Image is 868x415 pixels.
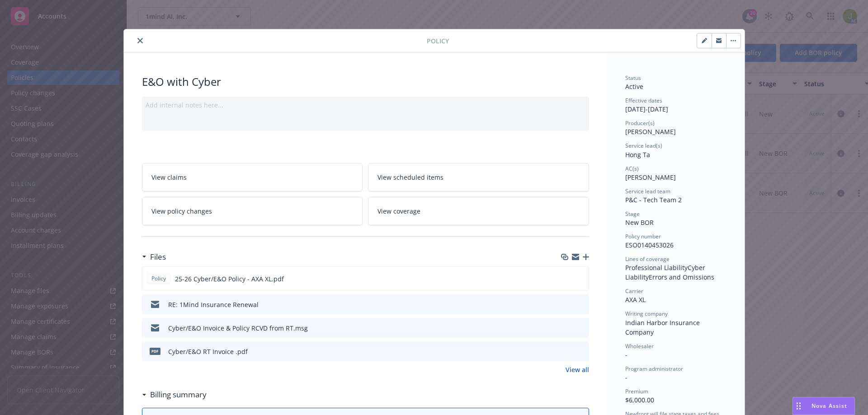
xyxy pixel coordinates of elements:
a: View policy changes [142,197,363,225]
div: [DATE] - [DATE] [625,97,726,114]
button: download file [563,300,570,309]
span: Hong Ta [625,150,650,159]
button: preview file [577,300,585,309]
span: $6,000.00 [625,396,654,404]
div: Billing summary [142,389,207,401]
span: Policy [150,275,168,283]
span: Service lead(s) [625,142,662,149]
span: View policy changes [151,206,212,216]
div: Cyber/E&O RT Invoice .pdf [168,347,248,356]
span: Carrier [625,287,643,295]
span: Effective dates [625,97,662,104]
div: E&O with Cyber [142,74,589,89]
span: Cyber Liability [625,263,707,281]
span: - [625,350,627,359]
a: View all [566,365,589,374]
a: View coverage [368,197,589,225]
h3: Files [150,251,166,263]
div: Add internal notes here... [146,100,585,110]
div: RE: 1Mind Insurance Renewal [168,300,259,309]
button: Nova Assist [793,397,855,415]
span: View claims [151,173,187,182]
span: Wholesaler [625,342,654,350]
span: P&C - Tech Team 2 [625,196,682,204]
span: Active [625,82,643,91]
a: View scheduled items [368,163,589,191]
span: Professional Liability [625,263,688,272]
span: Service lead team [625,187,670,195]
button: preview file [577,323,585,333]
h3: Billing summary [150,389,207,401]
span: Lines of coverage [625,255,670,263]
span: Writing company [625,310,668,317]
span: pdf [150,348,160,354]
span: New BOR [625,218,654,227]
span: 25-26 Cyber/E&O Policy - AXA XL.pdf [175,274,284,284]
div: Drag to move [793,397,804,415]
span: Stage [625,210,640,218]
button: close [135,35,146,46]
span: - [625,373,627,382]
span: AXA XL [625,295,646,304]
button: download file [563,323,570,333]
button: preview file [577,274,585,284]
span: View scheduled items [377,173,443,182]
span: Errors and Omissions [649,273,714,281]
span: [PERSON_NAME] [625,173,676,182]
span: Premium [625,387,648,395]
a: View claims [142,163,363,191]
div: Files [142,251,166,263]
button: download file [562,274,570,284]
span: AC(s) [625,165,639,173]
span: Producer(s) [625,119,655,127]
span: ESO0140453026 [625,241,674,249]
button: download file [563,347,570,356]
span: Indian Harbor Insurance Company [625,318,702,336]
span: Status [625,74,641,82]
span: Program administrator [625,365,683,373]
span: Nova Assist [811,402,847,410]
div: Cyber/E&O Invoice & Policy RCVD from RT.msg [168,323,308,333]
button: preview file [577,347,585,356]
span: Policy [427,36,449,46]
span: [PERSON_NAME] [625,127,676,136]
span: Policy number [625,233,661,240]
span: View coverage [377,206,420,216]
